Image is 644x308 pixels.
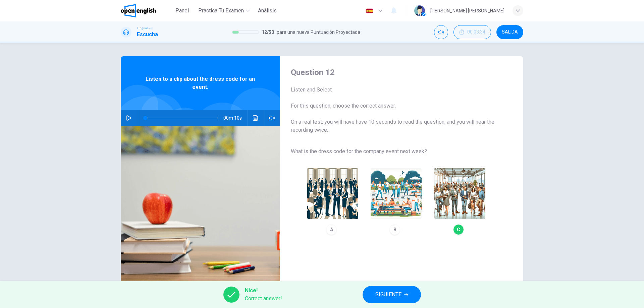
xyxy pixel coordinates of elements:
[502,29,518,35] span: SALIDA
[137,26,153,30] span: Linguaskill
[250,110,261,126] button: Haz clic para ver la transcripción del audio
[291,147,502,156] span: What is the dress code for the company event next week?
[496,25,523,39] button: SALIDA
[434,25,448,39] div: Silenciar
[262,28,274,36] span: 12 / 50
[258,7,277,15] span: Análisis
[196,5,253,17] button: Practica tu examen
[245,287,282,295] span: Nice!
[171,5,193,17] button: Panel
[291,67,502,78] h4: Question 12
[121,4,171,17] a: OpenEnglish logo
[453,25,491,39] button: 00:03:34
[198,7,244,15] span: Practica tu examen
[291,118,502,134] span: On a real test, you will have have 10 seconds to read the question, and you will hear the recordi...
[121,126,280,289] img: Listen to a clip about the dress code for an event.
[175,7,189,15] span: Panel
[255,5,279,17] button: Análisis
[365,8,374,13] img: es
[245,295,282,303] span: Correct answer!
[414,5,425,16] img: Profile picture
[121,4,156,17] img: OpenEnglish logo
[363,286,421,303] button: SIGUIENTE
[375,290,401,299] span: SIGUIENTE
[453,25,491,39] div: Ocultar
[430,7,504,15] div: [PERSON_NAME] [PERSON_NAME]
[143,75,258,91] span: Listen to a clip about the dress code for an event.
[277,28,360,36] span: para una nueva Puntuación Proyectada
[291,86,502,94] span: Listen and Select
[467,29,485,35] span: 00:03:34
[223,110,247,126] span: 00m 10s
[137,30,158,39] h1: Escucha
[291,102,502,110] span: For this question, choose the correct answer.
